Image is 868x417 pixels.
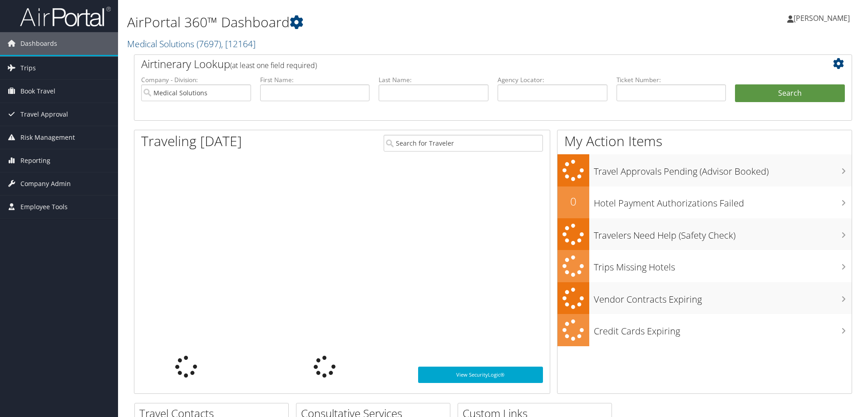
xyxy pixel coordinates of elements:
a: Vendor Contracts Expiring [557,282,852,314]
a: [PERSON_NAME] [787,5,859,32]
label: First Name: [260,75,370,84]
h3: Hotel Payment Authorizations Failed [594,192,852,210]
h2: Airtinerary Lookup [141,56,785,72]
label: Agency Locator: [498,75,607,84]
a: Credit Cards Expiring [557,314,852,346]
a: View SecurityLogic® [418,367,543,383]
span: [PERSON_NAME] [794,13,850,23]
a: Travelers Need Help (Safety Check) [557,218,852,250]
h3: Credit Cards Expiring [594,320,852,338]
h1: AirPortal 360™ Dashboard [127,13,615,32]
span: Risk Management [20,126,75,149]
span: Company Admin [20,172,71,195]
span: Trips [20,57,36,79]
span: Employee Tools [20,196,68,218]
a: Travel Approvals Pending (Advisor Booked) [557,154,852,186]
h1: My Action Items [557,132,852,151]
span: Dashboards [20,32,57,55]
label: Company - Division: [141,75,251,84]
span: Reporting [20,149,50,172]
span: ( 7697 ) [197,38,221,50]
span: Travel Approval [20,103,68,126]
h3: Vendor Contracts Expiring [594,289,852,306]
h2: 0 [557,194,589,209]
img: airportal-logo.png [20,6,111,27]
h1: Traveling [DATE] [141,132,242,151]
label: Last Name: [379,75,488,84]
h3: Trips Missing Hotels [594,256,852,274]
span: , [ 12164 ] [221,38,256,50]
span: Book Travel [20,80,55,103]
label: Ticket Number: [616,75,726,84]
a: Trips Missing Hotels [557,250,852,282]
h3: Travelers Need Help (Safety Check) [594,225,852,242]
input: Search for Traveler [384,135,543,152]
a: 0Hotel Payment Authorizations Failed [557,186,852,218]
h3: Travel Approvals Pending (Advisor Booked) [594,161,852,178]
a: Medical Solutions [127,38,256,50]
span: (at least one field required) [230,60,317,70]
button: Search [735,84,845,103]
